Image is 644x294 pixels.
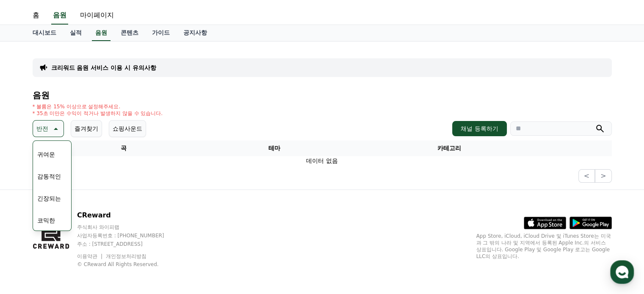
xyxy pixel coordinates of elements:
a: 대화 [56,224,109,245]
a: 음원 [51,7,68,25]
a: 음원 [92,25,111,41]
td: 데이터 없음 [33,156,612,166]
p: * 볼륨은 15% 이상으로 설정해주세요. [33,103,163,110]
a: 개인정보처리방침 [106,253,146,259]
span: 홈 [27,236,32,243]
button: 코믹한 [34,211,58,230]
button: 긴장되는 [34,189,64,208]
h4: 음원 [33,91,612,100]
a: 콘텐츠 [114,25,145,41]
a: 설정 [109,224,163,245]
button: 반전 [33,120,64,137]
p: © CReward All Rights Reserved. [77,261,180,268]
a: 홈 [3,224,56,245]
p: App Store, iCloud, iCloud Drive 및 iTunes Store는 미국과 그 밖의 나라 및 지역에서 등록된 Apple Inc.의 서비스 상표입니다. Goo... [476,233,612,260]
p: * 35초 미만은 수익이 적거나 발생하지 않을 수 있습니다. [33,110,163,117]
th: 테마 [215,140,334,156]
a: 크리워드 음원 서비스 이용 시 유의사항 [51,63,156,72]
button: 감동적인 [34,167,64,186]
a: 가이드 [145,25,177,41]
p: 주식회사 와이피랩 [77,224,180,231]
span: 설정 [131,236,141,243]
a: 공지사항 [177,25,214,41]
button: 귀여운 [34,145,58,164]
a: 마이페이지 [73,7,121,25]
a: 이용약관 [77,253,104,259]
p: 반전 [36,123,48,135]
span: 대화 [77,237,88,244]
a: 대시보드 [26,25,63,41]
button: 채널 등록하기 [452,121,506,136]
button: 쇼핑사운드 [109,120,146,137]
p: 사업자등록번호 : [PHONE_NUMBER] [77,232,180,239]
p: CReward [77,210,180,220]
a: 홈 [26,7,46,25]
button: > [595,169,611,183]
th: 곡 [33,140,215,156]
button: < [578,169,595,183]
th: 카테고리 [334,140,564,156]
p: 주소 : [STREET_ADDRESS] [77,241,180,247]
button: 즐겨찾기 [71,120,102,137]
a: 실적 [63,25,88,41]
